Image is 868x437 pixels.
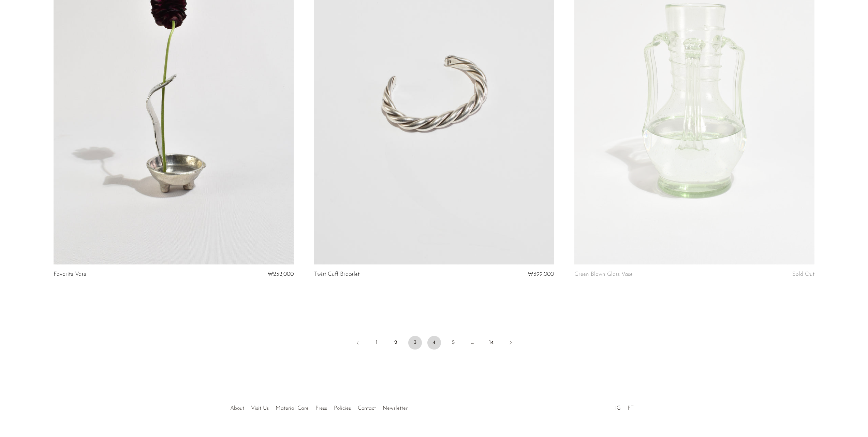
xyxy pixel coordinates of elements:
[389,336,403,350] a: 2
[370,336,384,350] a: 1
[230,406,244,411] a: About
[227,400,411,413] ul: Quick links
[315,406,327,411] a: Press
[528,271,554,277] span: ₩399,000
[574,271,633,277] a: Green Blown Glass Vase
[615,406,621,411] a: IG
[628,406,634,411] a: PT
[251,406,269,411] a: Visit Us
[351,336,365,351] a: Previous
[408,336,422,350] span: 3
[792,271,814,277] span: Sold Out
[358,406,376,411] a: Contact
[485,336,498,350] a: 14
[314,271,359,277] a: Twist Cuff Bracelet
[446,336,460,350] a: 5
[504,336,517,351] a: Next
[276,406,309,411] a: Material Care
[466,336,479,350] span: …
[334,406,351,411] a: Policies
[612,400,637,413] ul: Social Medias
[54,271,86,277] a: Favorite Vase
[427,336,441,350] a: 4
[267,271,294,277] span: ₩232,000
